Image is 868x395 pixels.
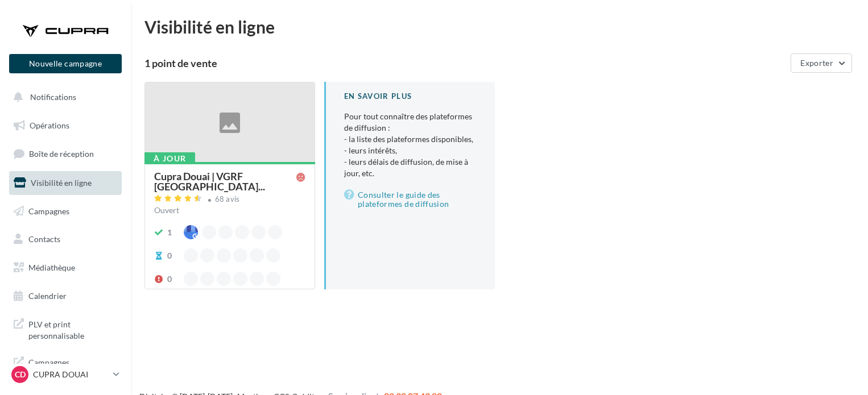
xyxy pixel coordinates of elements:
[167,250,172,261] div: 0
[7,256,124,280] a: Médiathèque
[800,58,833,68] span: Exporter
[28,206,69,215] span: Campagnes
[144,58,786,68] div: 1 point de vente
[7,199,124,223] a: Campagnes
[154,205,179,215] span: Ouvert
[30,120,69,130] span: Opérations
[28,234,60,244] span: Contacts
[7,114,124,138] a: Opérations
[167,273,172,285] div: 0
[7,85,119,109] button: Notifications
[791,53,852,73] button: Exporter
[33,369,109,380] p: CUPRA DOUAI
[28,263,75,272] span: Médiathèque
[215,196,240,203] div: 68 avis
[144,152,195,165] div: À jour
[144,18,854,35] div: Visibilité en ligne
[7,227,124,251] a: Contacts
[7,284,124,308] a: Calendrier
[344,156,477,179] li: - leurs délais de diffusion, de mise à jour, etc.
[30,92,76,102] span: Notifications
[28,355,117,379] span: Campagnes DataOnDemand
[15,369,26,380] span: CD
[9,364,122,385] a: CD CUPRA DOUAI
[9,54,122,73] button: Nouvelle campagne
[344,91,477,102] div: En savoir plus
[344,134,477,145] li: - la liste des plateformes disponibles,
[344,145,477,156] li: - leurs intérêts,
[7,171,124,195] a: Visibilité en ligne
[7,142,124,166] a: Boîte de réception
[7,350,124,384] a: Campagnes DataOnDemand
[154,193,305,207] a: 68 avis
[7,312,124,346] a: PLV et print personnalisable
[344,111,477,179] p: Pour tout connaître des plateformes de diffusion :
[344,188,477,211] a: Consulter le guide des plateformes de diffusion
[154,171,296,192] span: Cupra Douai | VGRF [GEOGRAPHIC_DATA]...
[28,317,117,341] span: PLV et print personnalisable
[31,178,92,188] span: Visibilité en ligne
[29,149,94,159] span: Boîte de réception
[28,291,67,301] span: Calendrier
[167,227,172,238] div: 1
